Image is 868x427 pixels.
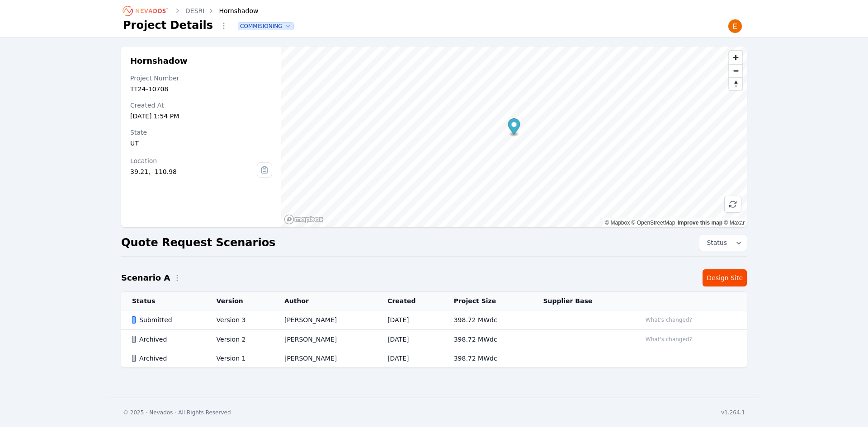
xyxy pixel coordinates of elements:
nav: Breadcrumb [123,4,259,18]
h1: Project Details [123,18,213,33]
button: Reset bearing to north [729,77,742,90]
div: Hornshadow [206,6,258,15]
h2: Scenario A [121,272,170,284]
th: Author [274,292,377,310]
td: [DATE] [377,310,443,330]
td: Version 1 [206,349,274,368]
th: Project Size [443,292,533,310]
div: v1.264.1 [721,409,745,416]
h2: Hornshadow [130,56,272,66]
td: 398.72 MWdc [443,330,533,349]
td: [PERSON_NAME] [274,310,377,330]
td: [PERSON_NAME] [274,349,377,368]
tr: ArchivedVersion 2[PERSON_NAME][DATE]398.72 MWdcWhat's changed? [121,330,747,349]
div: Location [130,156,257,165]
button: Commisioning [238,23,293,30]
div: Map marker [508,118,520,137]
img: Emily Walker [728,19,742,33]
a: Design Site [703,269,747,286]
div: Submitted [132,315,201,324]
td: Version 2 [206,330,274,349]
a: Mapbox [605,220,630,226]
div: [DATE] 1:54 PM [130,112,272,121]
th: Created [377,292,443,310]
button: What's changed? [642,315,696,325]
div: Project Number [130,74,272,83]
button: Zoom out [729,64,742,77]
canvas: Map [281,47,747,227]
a: Maxar [724,220,745,226]
a: Improve this map [678,220,722,226]
td: [PERSON_NAME] [274,330,377,349]
div: State [130,128,272,137]
div: Created At [130,101,272,110]
th: Status [121,292,206,310]
td: 398.72 MWdc [443,349,533,368]
button: Status [699,235,747,251]
div: Archived [132,335,201,344]
div: TT24-10708 [130,84,272,94]
div: 39.21, -110.98 [130,167,257,176]
h2: Quote Request Scenarios [121,235,275,250]
td: [DATE] [377,330,443,349]
a: Mapbox homepage [284,214,324,225]
span: Status [703,238,727,247]
div: Archived [132,354,201,363]
a: OpenStreetMap [632,220,675,226]
tr: ArchivedVersion 1[PERSON_NAME][DATE]398.72 MWdc [121,349,747,368]
td: 398.72 MWdc [443,310,533,330]
button: Zoom in [729,51,742,64]
td: [DATE] [377,349,443,368]
span: Zoom out [729,65,742,77]
th: Supplier Base [532,292,630,310]
th: Version [206,292,274,310]
a: DESRI [185,6,204,15]
div: UT [130,139,272,148]
td: Version 3 [206,310,274,330]
div: © 2025 - Nevados - All Rights Reserved [123,409,231,416]
button: What's changed? [642,334,696,344]
tr: SubmittedVersion 3[PERSON_NAME][DATE]398.72 MWdcWhat's changed? [121,310,747,330]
